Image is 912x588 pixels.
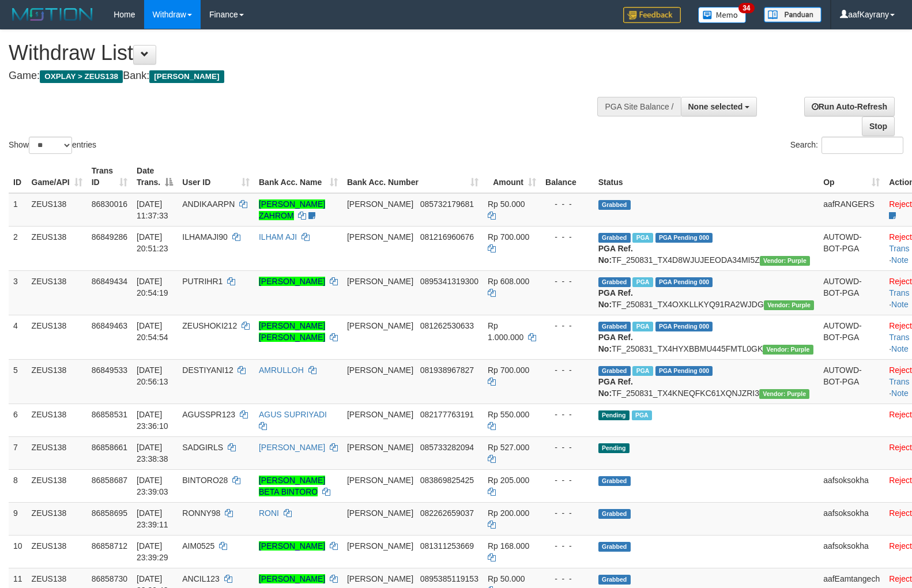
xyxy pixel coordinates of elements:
[137,199,168,220] span: [DATE] 11:37:33
[9,502,27,535] td: 9
[347,541,413,551] span: [PERSON_NAME]
[889,410,912,419] a: Reject
[149,70,224,83] span: [PERSON_NAME]
[541,160,594,193] th: Balance
[763,345,813,355] span: Vendor URL: https://trx4.1velocity.biz
[259,277,325,286] a: [PERSON_NAME]
[132,160,178,193] th: Date Trans.: activate to sort column descending
[632,366,653,376] span: Marked by aafRornrotha
[594,315,819,359] td: TF_250831_TX4HYXBBMU445FMTL0GK
[92,232,127,242] span: 86849286
[545,540,589,552] div: - - -
[545,507,589,519] div: - - -
[342,160,483,193] th: Bank Acc. Number: activate to sort column ascending
[137,508,168,529] span: [DATE] 23:39:11
[545,573,589,585] div: - - -
[598,575,631,585] span: Grabbed
[9,436,27,469] td: 7
[804,97,895,116] a: Run Auto-Refresh
[9,193,27,227] td: 1
[545,474,589,486] div: - - -
[92,541,127,551] span: 86858712
[598,542,631,552] span: Grabbed
[790,137,903,154] label: Search:
[698,7,747,23] img: Button%20Memo.svg
[27,160,87,193] th: Game/API: activate to sort column ascending
[891,344,909,353] a: Note
[92,410,127,419] span: 86858531
[545,198,589,210] div: - - -
[27,469,87,502] td: ZEUS138
[347,277,413,286] span: [PERSON_NAME]
[182,410,235,419] span: AGUSSPR123
[594,270,819,315] td: TF_250831_TX4OXKLLKYQ91RA2WJDG
[420,321,474,330] span: Copy 081262530633 to clipboard
[420,443,474,452] span: Copy 085733282094 to clipboard
[420,541,474,551] span: Copy 081311253669 to clipboard
[594,359,819,404] td: TF_250831_TX4KNEQFKC61XQNJZRI3
[819,535,884,568] td: aafsoksokha
[819,226,884,270] td: AUTOWD-BOT-PGA
[92,321,127,330] span: 86849463
[182,321,237,330] span: ZEUSHOKI212
[598,277,631,287] span: Grabbed
[420,277,478,286] span: Copy 0895341319300 to clipboard
[488,508,529,518] span: Rp 200.000
[598,377,633,398] b: PGA Ref. No:
[92,443,127,452] span: 86858661
[889,321,912,330] a: Reject
[259,541,325,551] a: [PERSON_NAME]
[9,315,27,359] td: 4
[9,535,27,568] td: 10
[764,300,814,310] span: Vendor URL: https://trx4.1velocity.biz
[623,7,681,23] img: Feedback.jpg
[545,364,589,376] div: - - -
[760,256,810,266] span: Vendor URL: https://trx4.1velocity.biz
[347,365,413,375] span: [PERSON_NAME]
[594,226,819,270] td: TF_250831_TX4D8WJUJEEODA34MI5Z
[347,476,413,485] span: [PERSON_NAME]
[182,443,223,452] span: SADGIRLS
[488,410,529,419] span: Rp 550.000
[27,226,87,270] td: ZEUS138
[420,508,474,518] span: Copy 082262659037 to clipboard
[182,232,228,242] span: ILHAMAJI90
[137,321,168,342] span: [DATE] 20:54:54
[488,321,523,342] span: Rp 1.000.000
[488,232,529,242] span: Rp 700.000
[594,160,819,193] th: Status
[862,116,895,136] a: Stop
[891,255,909,265] a: Note
[347,443,413,452] span: [PERSON_NAME]
[259,574,325,583] a: [PERSON_NAME]
[632,322,653,331] span: Marked by aafRornrotha
[27,193,87,227] td: ZEUS138
[420,574,478,583] span: Copy 0895385119153 to clipboard
[598,509,631,519] span: Grabbed
[259,321,325,342] a: [PERSON_NAME] [PERSON_NAME]
[545,276,589,287] div: - - -
[137,232,168,253] span: [DATE] 20:51:23
[891,389,909,398] a: Note
[889,476,912,485] a: Reject
[598,244,633,265] b: PGA Ref. No:
[137,476,168,496] span: [DATE] 23:39:03
[632,233,653,243] span: Marked by aafRornrotha
[819,270,884,315] td: AUTOWD-BOT-PGA
[259,365,304,375] a: AMRULLOH
[488,199,525,209] span: Rp 50.000
[488,277,529,286] span: Rp 608.000
[137,443,168,463] span: [DATE] 23:38:38
[9,6,96,23] img: MOTION_logo.png
[347,232,413,242] span: [PERSON_NAME]
[178,160,254,193] th: User ID: activate to sort column ascending
[545,231,589,243] div: - - -
[9,469,27,502] td: 8
[347,199,413,209] span: [PERSON_NAME]
[598,288,633,309] b: PGA Ref. No:
[632,277,653,287] span: Marked by aafRornrotha
[259,199,325,220] a: [PERSON_NAME] ZAHROM
[598,333,633,353] b: PGA Ref. No:
[420,199,474,209] span: Copy 085732179681 to clipboard
[27,535,87,568] td: ZEUS138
